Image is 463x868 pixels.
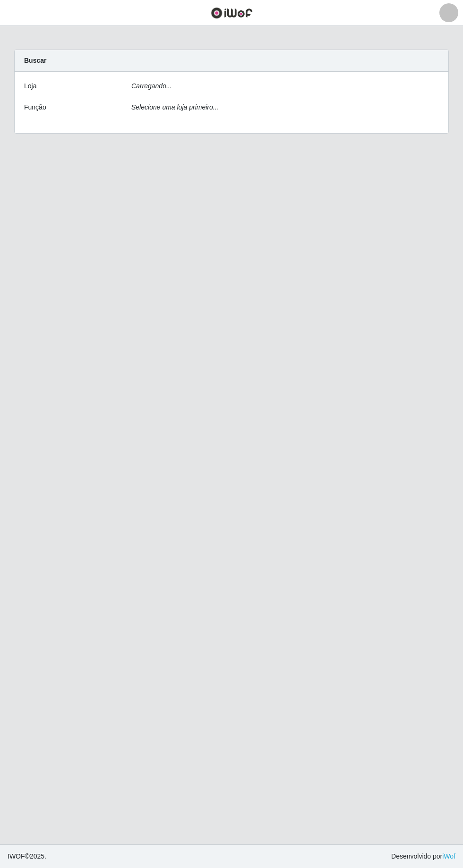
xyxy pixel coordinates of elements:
[8,852,25,860] span: IWOF
[24,102,46,112] label: Função
[24,57,46,64] strong: Buscar
[131,82,172,90] i: Carregando...
[391,851,455,861] span: Desenvolvido por
[211,7,253,19] img: CoreUI Logo
[8,851,46,861] span: © 2025 .
[24,81,36,91] label: Loja
[442,852,455,860] a: iWof
[131,103,218,111] i: Selecione uma loja primeiro...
